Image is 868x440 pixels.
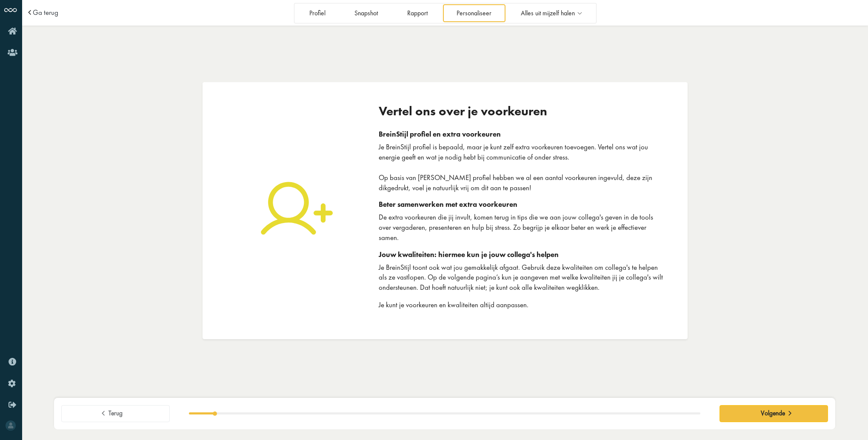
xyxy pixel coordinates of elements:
[379,104,666,119] div: Vertel ons over je voorkeuren
[379,130,666,138] div: BreinStijl profiel en extra voorkeuren
[507,4,595,22] a: Alles uit mijzelf halen
[295,4,339,22] a: Profiel
[379,263,666,293] p: Je BreinStijl toont ook wat jou gemakkelijk afgaat. Gebruik deze kwaliteiten om collega's te help...
[33,9,58,16] a: Ga terug
[341,4,392,22] a: Snapshot
[379,200,666,209] div: Beter samenwerken met extra voorkeuren
[393,4,441,22] a: Rapport
[443,4,505,22] a: Personaliseer
[379,250,666,259] div: Jouw kwaliteiten: hiermee kun je jouw collega's helpen
[761,409,785,417] span: Volgende
[720,405,828,422] button: Volgende
[521,10,575,17] span: Alles uit mijzelf halen
[379,142,666,193] p: Je BreinStijl profiel is bepaald, maar je kunt zelf extra voorkeuren toevoegen. Vertel ons wat jo...
[379,300,666,310] p: Je kunt je voorkeuren en kwaliteiten altijd aanpassen.
[379,212,666,243] p: De extra voorkeuren die jij invult, komen terug in tips die we aan jouw collega's geven in de too...
[61,405,170,422] button: Terug
[108,409,123,417] span: Terug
